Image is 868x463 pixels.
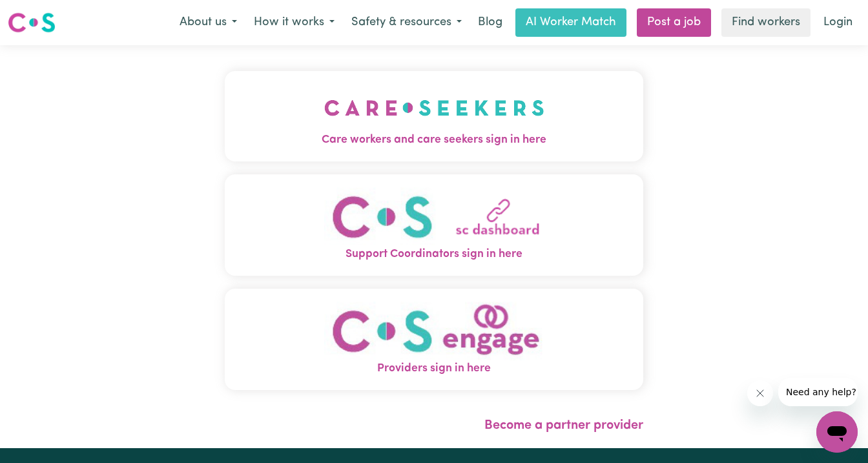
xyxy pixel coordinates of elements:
[225,246,643,263] span: Support Coordinators sign in here
[8,8,56,37] a: Careseekers logo
[721,8,811,37] a: Find workers
[225,360,643,377] span: Providers sign in here
[637,8,711,37] a: Post a job
[816,411,858,453] iframe: Button to launch messaging window
[225,71,643,161] button: Care workers and care seekers sign in here
[515,8,626,37] a: AI Worker Match
[484,419,643,432] a: Become a partner provider
[225,289,643,390] button: Providers sign in here
[778,378,858,406] iframe: Message from company
[747,380,773,406] iframe: Close message
[470,8,510,37] a: Blog
[225,174,643,276] button: Support Coordinators sign in here
[171,9,245,36] button: About us
[225,132,643,149] span: Care workers and care seekers sign in here
[343,9,470,36] button: Safety & resources
[816,8,860,37] a: Login
[8,11,56,34] img: Careseekers logo
[245,9,343,36] button: How it works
